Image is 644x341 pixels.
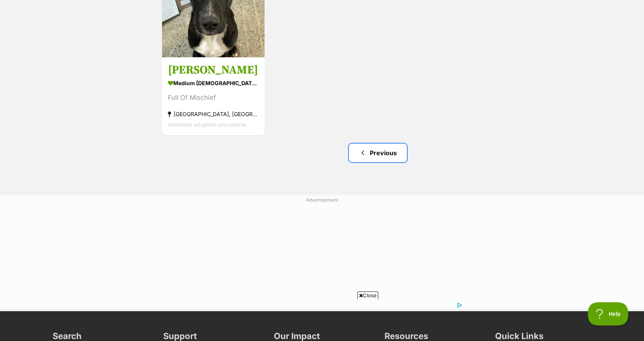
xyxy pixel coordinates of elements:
[168,109,259,120] div: [GEOGRAPHIC_DATA], [GEOGRAPHIC_DATA]
[161,144,595,162] nav: Pagination
[349,144,407,162] a: Previous page
[588,302,629,326] iframe: Help Scout Beacon - Open
[135,207,510,303] iframe: Advertisement
[181,302,463,337] iframe: Advertisement
[168,122,246,128] span: Interstate adoption unavailable
[357,291,378,299] span: Close
[168,93,259,103] div: Full Of Mischief
[162,57,265,136] a: [PERSON_NAME] medium [DEMOGRAPHIC_DATA] Dog Full Of Mischief [GEOGRAPHIC_DATA], [GEOGRAPHIC_DATA]...
[168,63,259,78] h3: [PERSON_NAME]
[168,78,259,89] div: medium [DEMOGRAPHIC_DATA] Dog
